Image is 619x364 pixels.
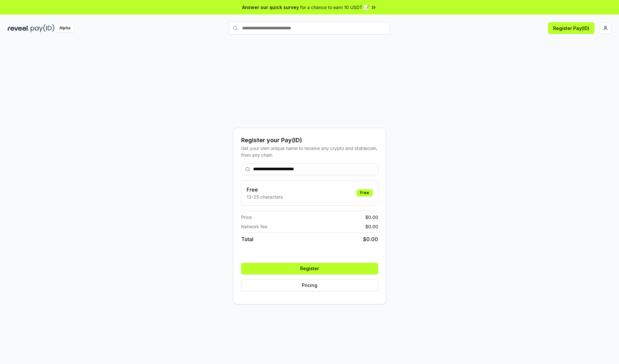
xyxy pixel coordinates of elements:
[247,186,283,193] h3: Free
[241,280,378,291] button: Pricing
[300,4,369,11] span: for a chance to earn 10 USDT 📝
[242,4,299,11] span: Answer our quick survey
[365,223,378,230] span: $ 0.00
[56,24,74,32] div: Alpha
[548,22,594,34] button: Register Pay(ID)
[31,24,54,32] img: pay_id
[357,189,373,196] div: Free
[241,223,267,230] span: Network fee
[363,235,378,243] span: $ 0.00
[365,214,378,221] span: $ 0.00
[241,263,378,274] button: Register
[241,136,378,145] div: Register your Pay(ID)
[8,24,29,32] img: reveel_dark
[241,145,378,158] div: Get your own unique name to receive any crypto and stablecoin, from any chain
[247,193,283,200] p: 13-25 characters
[241,235,253,243] span: Total
[241,214,252,221] span: Price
